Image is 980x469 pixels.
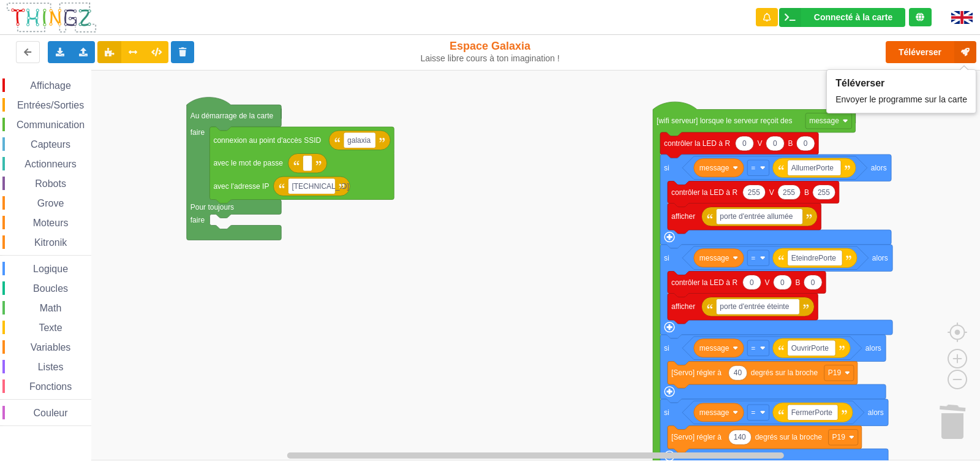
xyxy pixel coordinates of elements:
text: OuvrirPorte [791,344,829,353]
text: porte d'entrée éteinte [720,302,789,311]
text: B [804,188,809,196]
div: Envoyer le programme sur la carte [835,89,967,105]
text: contrôler la LED à R [671,278,737,286]
text: message [809,116,839,125]
text: alors [868,408,884,417]
text: afficher [671,212,695,221]
text: [Servo] régler à [671,368,722,377]
text: 0 [742,139,747,148]
text: message [699,254,729,262]
text: message [699,408,729,417]
text: 140 [734,433,746,441]
span: Logique [31,264,70,274]
button: Téléverser [886,41,976,63]
span: Moteurs [31,218,70,228]
span: Kitronik [32,237,69,248]
text: FermerPorte [791,408,833,417]
span: Entrées/Sorties [15,100,86,110]
text: = [751,344,755,353]
text: faire [190,215,205,224]
text: 255 [748,188,760,196]
text: V [758,139,763,148]
text: [Servo] régler à [671,433,722,441]
div: Téléverser [835,77,967,89]
div: Connecté à la carte [814,13,892,21]
span: Couleur [32,408,70,418]
text: B [788,139,793,148]
div: Tu es connecté au serveur de création de Thingz [909,8,932,26]
text: afficher [671,302,695,311]
div: Ta base fonctionne bien ! [779,8,905,27]
text: 0 [773,139,777,148]
text: contrôler la LED à R [671,188,737,196]
img: thingz_logo.png [6,1,97,34]
text: B [796,278,801,286]
div: Laisse libre cours à ton imagination ! [406,53,575,64]
text: 40 [734,368,742,377]
text: Au démarrage de la carte [190,112,274,120]
text: 0 [804,139,808,148]
text: message [699,164,729,172]
text: degrés sur la broche [751,368,818,377]
text: degrés sur la broche [755,433,823,441]
span: Actionneurs [23,159,78,169]
text: porte d'entrée allumée [720,212,793,221]
text: faire [190,128,205,137]
text: galaxia [347,136,371,145]
text: = [751,164,755,172]
text: contrôler la LED à R [664,139,730,148]
text: avec le mot de passe [213,159,283,167]
text: P19 [828,368,842,377]
text: alors [872,254,888,262]
text: [TECHNICAL_ID] [292,182,349,191]
text: 0 [750,278,754,286]
text: EteindrePorte [791,254,837,262]
text: message [699,344,729,353]
img: gb.png [951,11,973,24]
text: si [664,408,669,417]
text: si [664,164,669,172]
span: Fonctions [28,381,73,392]
text: P19 [832,433,846,441]
text: alors [871,164,887,172]
text: avec l'adresse IP [213,182,269,191]
text: Pour toujours [190,202,234,211]
text: V [765,278,770,286]
text: = [751,254,755,262]
text: 0 [780,278,785,286]
text: [wifi serveur] lorsque le serveur reçoit des [657,116,792,125]
span: Math [38,303,64,313]
span: Robots [33,178,68,189]
span: Texte [37,322,64,333]
span: Communication [15,120,86,130]
text: si [664,254,669,262]
span: Boucles [31,283,70,294]
span: Affichage [28,80,72,91]
text: AllumerPorte [791,164,834,172]
span: Listes [36,362,66,372]
text: 255 [818,188,830,196]
text: connexion au point d'accès SSID [213,136,321,145]
text: 255 [783,188,795,196]
text: alors [865,344,881,353]
text: 0 [811,278,815,286]
text: si [664,344,669,353]
span: Grove [36,198,66,208]
span: Variables [29,342,73,353]
div: Espace Galaxia [406,39,575,64]
text: V [769,188,774,196]
span: Capteurs [29,139,72,150]
text: = [751,408,755,417]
